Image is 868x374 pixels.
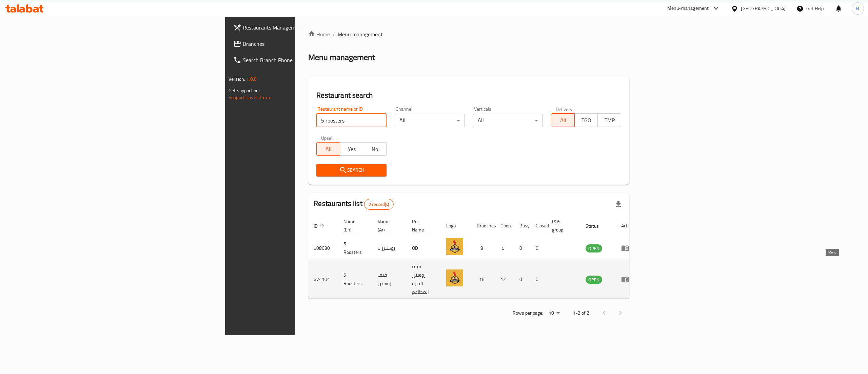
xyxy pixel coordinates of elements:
[586,222,608,230] span: Status
[316,114,387,127] input: Search for restaurant name or ID..
[246,75,257,83] span: 1.0.0
[446,238,463,255] img: 5 Roosters
[530,236,547,260] td: 0
[321,135,334,140] label: Upsell
[471,216,495,236] th: Branches
[446,269,463,286] img: 5 Roosters
[228,36,370,52] a: Branches
[228,52,370,68] a: Search Branch Phone
[574,113,598,127] button: TGO
[441,216,471,236] th: Logo
[546,308,562,318] div: Rows per page:
[319,144,337,154] span: All
[741,5,786,12] div: [GEOGRAPHIC_DATA]
[471,260,495,299] td: 16
[597,113,621,127] button: TMP
[552,218,572,234] span: POS group
[554,115,572,125] span: All
[573,309,589,317] p: 1-2 of 2
[243,40,365,48] span: Branches
[530,216,547,236] th: Closed
[229,93,272,102] a: Support.OpsPlatform
[514,216,530,236] th: Busy
[514,236,530,260] td: 0
[229,86,260,95] span: Get support on:
[586,276,602,284] div: OPEN
[495,216,514,236] th: Open
[372,236,407,260] td: 5 روسترز
[556,107,573,111] label: Delivery
[495,260,514,299] td: 12
[316,90,621,100] h2: Restaurant search
[366,144,384,154] span: No
[551,113,575,127] button: All
[364,201,393,208] span: 2 record(s)
[378,218,398,234] span: Name (Ar)
[363,142,387,156] button: No
[228,19,370,36] a: Restaurants Management
[514,260,530,299] td: 0
[229,75,245,83] span: Version:
[322,166,381,174] span: Search
[600,115,618,125] span: TMP
[316,164,387,176] button: Search
[610,196,627,212] div: Export file
[856,5,859,12] span: R
[314,222,327,230] span: ID
[586,244,602,253] div: OPEN
[616,216,639,236] th: Action
[471,236,495,260] td: 8
[314,199,393,210] h2: Restaurants list
[372,260,407,299] td: فيف روسترز
[343,218,364,234] span: Name (En)
[586,276,602,284] span: OPEN
[308,216,639,299] table: enhanced table
[343,144,361,154] span: Yes
[340,142,363,156] button: Yes
[667,4,709,13] div: Menu-management
[243,56,365,64] span: Search Branch Phone
[243,23,365,32] span: Restaurants Management
[412,218,433,234] span: Ref. Name
[316,142,340,156] button: All
[407,236,441,260] td: OD
[530,260,547,299] td: 0
[364,199,394,210] div: Total records count
[495,236,514,260] td: 5
[395,114,465,127] div: All
[586,245,602,253] span: OPEN
[308,30,629,38] nav: breadcrumb
[473,114,543,127] div: All
[577,115,595,125] span: TGO
[407,260,441,299] td: فيف روسترز لادارة المطاعم
[513,309,543,317] p: Rows per page:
